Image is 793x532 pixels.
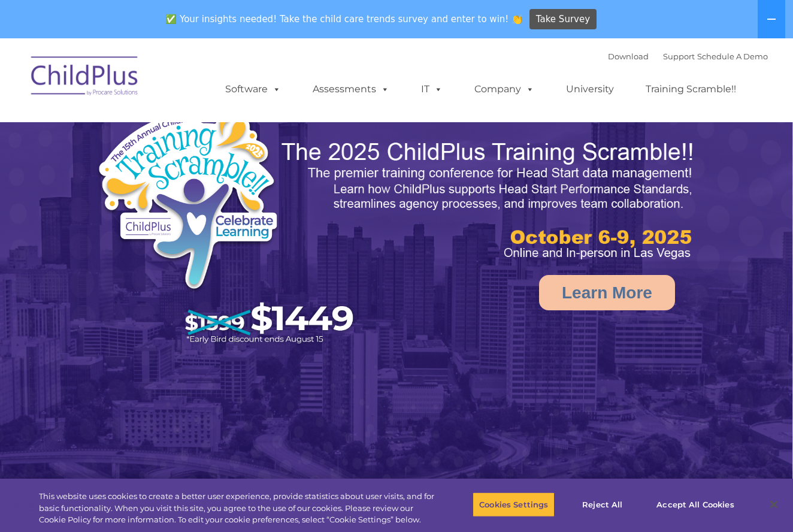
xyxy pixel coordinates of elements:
[529,9,597,30] a: Take Survey
[608,52,768,61] font: |
[663,52,695,61] a: Support
[462,77,546,101] a: Company
[409,77,455,101] a: IT
[536,9,590,30] span: Take Survey
[39,491,436,526] div: This website uses cookies to create a better user experience, provide statistics about user visit...
[761,491,787,518] button: Close
[608,52,649,61] a: Download
[213,77,293,101] a: Software
[301,77,401,101] a: Assessments
[161,8,528,31] span: ✅ Your insights needed! Take the child care trends survey and enter to win! 👏
[539,275,675,310] a: Learn More
[634,77,748,101] a: Training Scramble!!
[565,492,640,517] button: Reject All
[554,77,626,101] a: University
[697,52,768,61] a: Schedule A Demo
[25,48,145,108] img: ChildPlus by Procare Solutions
[650,492,740,517] button: Accept All Cookies
[473,492,555,517] button: Cookies Settings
